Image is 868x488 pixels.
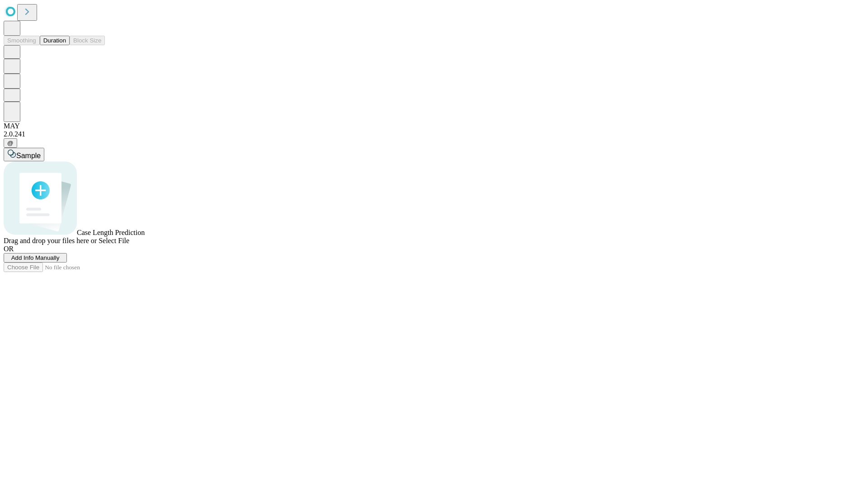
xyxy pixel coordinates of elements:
[99,237,129,244] span: Select File
[11,254,60,261] span: Add Info Manually
[4,130,864,138] div: 2.0.241
[4,138,17,148] button: @
[4,148,44,161] button: Sample
[4,237,97,244] span: Drag and drop your files here or
[7,140,14,146] span: @
[16,152,41,160] span: Sample
[4,245,14,253] span: OR
[4,122,864,130] div: MAY
[4,36,40,45] button: Smoothing
[70,36,105,45] button: Block Size
[4,253,67,263] button: Add Info Manually
[40,36,70,45] button: Duration
[77,229,145,236] span: Case Length Prediction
